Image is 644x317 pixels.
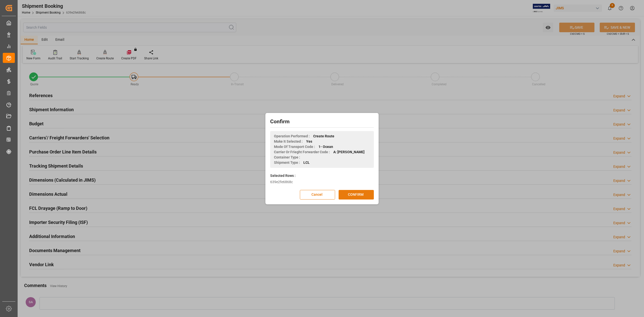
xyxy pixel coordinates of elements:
[274,134,310,139] span: Operation Performed :
[274,149,330,155] span: Carrier Or Frieght Forwarder Code :
[274,160,300,165] span: Shipment Type :
[303,160,310,165] span: LCL
[270,179,374,185] div: 639e2fe6868c
[270,173,296,178] label: Selected Rows :
[300,190,335,200] button: Cancel
[339,190,374,200] button: CONFIRM
[274,139,303,144] span: Make It Selected :
[333,149,365,155] span: A: [PERSON_NAME]
[313,134,334,139] span: Create Route
[274,155,300,160] span: Container Type :
[270,118,374,126] h2: Confirm
[306,139,312,144] span: Yes
[318,144,333,149] span: 1- Ocean
[274,144,315,149] span: Mode Of Transport Code :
